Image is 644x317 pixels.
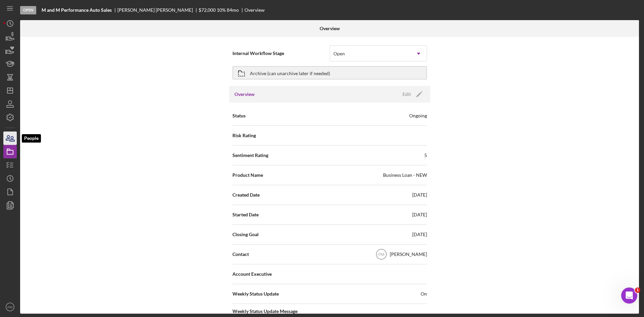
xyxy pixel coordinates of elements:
[217,7,226,13] div: 10 %
[378,252,384,257] text: PM
[232,271,272,277] span: Account Executive
[3,300,17,314] button: PM
[232,172,263,178] span: Product Name
[232,50,330,57] span: Internal Workflow Stage
[232,290,279,297] span: Weekly Status Update
[320,26,340,31] b: Overview
[20,6,36,14] div: Open
[424,152,427,159] div: 5
[409,112,427,119] div: Ongoing
[232,308,427,315] span: Weekly Status Update Message
[232,211,259,218] span: Started Date
[42,7,112,13] b: M and M Performance Auto Sales
[227,7,239,13] div: 84 mo
[412,231,427,238] div: [DATE]
[398,89,425,99] button: Edit
[199,7,216,13] span: $72,000
[383,172,427,178] div: Business Loan - NEW
[635,287,640,293] span: 1
[117,7,199,13] div: [PERSON_NAME] [PERSON_NAME]
[232,132,256,139] span: Risk Rating
[234,91,255,98] h3: Overview
[333,51,345,56] div: Open
[412,192,427,198] div: [DATE]
[232,251,249,258] span: Contact
[402,89,411,99] div: Edit
[232,112,246,119] span: Status
[421,290,427,297] span: On
[232,152,268,159] span: Sentiment Rating
[245,7,265,13] div: Overview
[232,231,259,238] span: Closing Goal
[8,305,12,309] text: PM
[390,251,427,258] div: [PERSON_NAME]
[232,192,260,198] span: Created Date
[621,287,637,304] iframe: Intercom live chat
[412,211,427,218] div: [DATE]
[250,67,330,79] div: Archive (can unarchive later if needed)
[232,66,427,80] button: Archive (can unarchive later if needed)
